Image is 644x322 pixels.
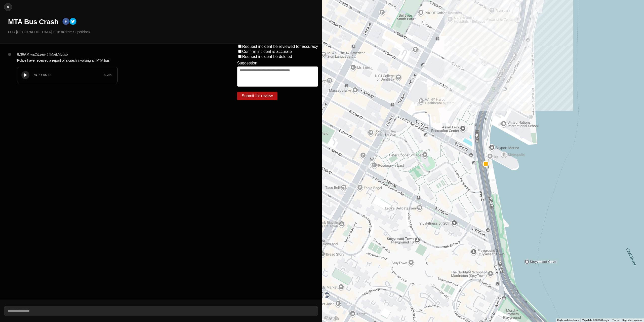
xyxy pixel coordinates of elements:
[237,61,257,65] label: Suggestion
[612,319,619,321] a: Terms (opens in new tab)
[103,73,111,77] div: 30.76 s
[323,315,340,322] a: Open this area in Google Maps (opens a new window)
[6,5,11,10] img: cancel
[30,52,68,57] p: via Citizen · @ MarkMutiso
[557,318,579,322] button: Keyboard shortcuts
[242,54,292,59] label: Request incident be deleted
[323,315,340,322] img: Google
[242,44,318,49] label: Request incident be reviewed for accuracy
[69,18,76,26] button: twitter
[8,29,318,34] p: FDR [GEOGRAPHIC_DATA] · 0.16 mi from Superblock
[237,92,277,100] button: Submit for review
[242,49,292,54] label: Confirm incident is accurate
[582,319,609,321] span: Map data ©2025 Google
[622,319,642,321] a: Report a map error
[8,17,58,26] h1: MTA Bus Crash
[62,18,69,26] button: facebook
[4,3,12,11] button: cancel
[17,58,217,63] p: Police have received a report of a crash involving an MTA bus.
[33,73,103,77] div: NYPD 10 / 13
[17,52,29,57] p: 8:30AM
